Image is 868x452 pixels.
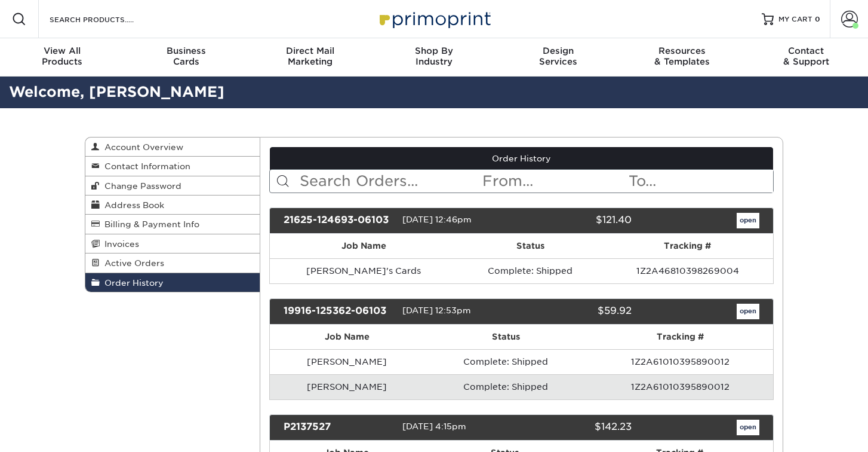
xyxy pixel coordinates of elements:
span: [DATE] 12:53pm [402,306,471,315]
th: Status [458,234,602,258]
div: & Support [744,45,868,67]
a: Invoices [85,234,260,254]
span: 0 [815,15,820,23]
div: 19916-125362-06103 [275,304,402,319]
a: Contact Information [85,157,260,176]
td: Complete: Shipped [458,258,602,283]
div: Cards [124,45,248,67]
a: Order History [270,147,774,170]
a: DesignServices [496,38,620,77]
th: Job Name [270,325,424,349]
a: open [737,304,759,319]
div: 21625-124693-06103 [275,213,402,228]
th: Status [424,325,587,349]
input: Search Orders... [298,170,482,193]
a: BusinessCards [124,38,248,77]
div: $121.40 [512,213,640,228]
span: Shop By [372,45,496,56]
span: MY CART [778,14,812,25]
span: Business [124,45,248,56]
a: Billing & Payment Info [85,215,260,234]
td: 1Z2A46810398269004 [602,258,773,283]
input: From... [481,170,627,193]
div: Industry [372,45,496,67]
span: Account Overview [100,142,183,152]
a: open [737,213,759,228]
div: Marketing [248,45,372,67]
span: [DATE] 12:46pm [402,215,472,224]
iframe: Google Customer Reviews [3,416,101,448]
a: Shop ByIndustry [372,38,496,77]
td: 1Z2A61010395890012 [587,374,774,399]
img: Primoprint [374,6,494,32]
td: [PERSON_NAME] [270,374,424,399]
span: Change Password [100,181,181,191]
span: Resources [620,45,744,56]
a: Account Overview [85,138,260,157]
td: [PERSON_NAME]'s Cards [270,258,458,283]
td: Complete: Shipped [424,374,587,399]
div: $142.23 [512,420,640,435]
th: Tracking # [587,325,774,349]
div: $59.92 [512,304,640,319]
input: To... [627,170,773,193]
a: Address Book [85,196,260,215]
span: Contact [744,45,868,56]
a: Active Orders [85,254,260,273]
th: Job Name [270,234,458,258]
span: Active Orders [100,258,164,268]
span: Contact Information [100,161,190,171]
a: Order History [85,273,260,292]
div: & Templates [620,45,744,67]
th: Tracking # [602,234,773,258]
span: Billing & Payment Info [100,219,199,229]
div: P2137527 [275,420,402,435]
div: Services [496,45,620,67]
span: Address Book [100,200,164,210]
input: SEARCH PRODUCTS..... [48,12,165,26]
span: Design [496,45,620,56]
span: Invoices [100,239,139,249]
a: Resources& Templates [620,38,744,77]
span: [DATE] 4:15pm [402,422,466,431]
a: Contact& Support [744,38,868,77]
a: open [737,420,759,435]
td: [PERSON_NAME] [270,349,424,374]
span: Direct Mail [248,45,372,56]
a: Change Password [85,176,260,196]
td: Complete: Shipped [424,349,587,374]
a: Direct MailMarketing [248,38,372,77]
span: Order History [100,278,164,288]
td: 1Z2A61010395890012 [587,349,774,374]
